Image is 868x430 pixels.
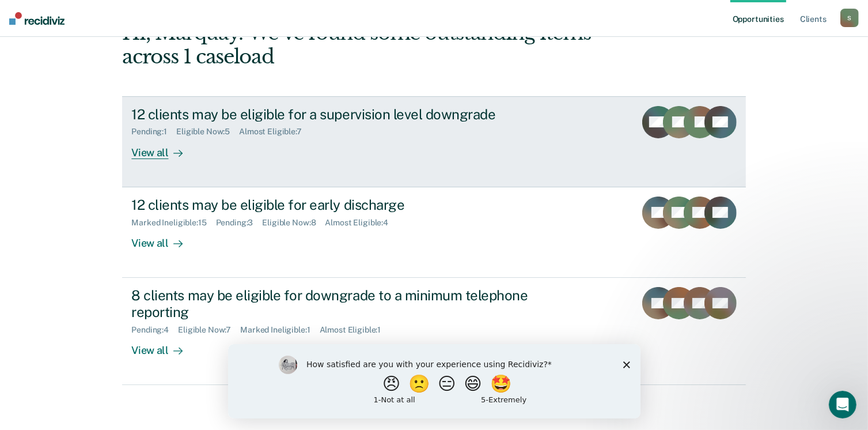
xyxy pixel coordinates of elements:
div: Pending : 4 [131,325,178,335]
iframe: Intercom live chat [829,391,856,418]
div: Marked Ineligible : 1 [240,325,319,335]
div: 8 clients may be eligible for downgrade to a minimum telephone reporting [131,287,536,320]
div: Pending : 3 [216,218,263,228]
div: 12 clients may be eligible for a supervision level downgrade [131,106,536,123]
div: Almost Eligible : 1 [320,325,391,335]
div: Eligible Now : 5 [176,127,239,137]
div: Pending : 1 [131,127,176,137]
div: View all [131,227,196,250]
a: 12 clients may be eligible for a supervision level downgradePending:1Eligible Now:5Almost Eligibl... [122,96,745,187]
div: View all [131,334,196,357]
a: 12 clients may be eligible for early dischargeMarked Ineligible:15Pending:3Eligible Now:8Almost E... [122,187,745,278]
button: S [840,9,859,27]
a: 8 clients may be eligible for downgrade to a minimum telephone reportingPending:4Eligible Now:7Ma... [122,278,745,385]
div: 12 clients may be eligible for early discharge [131,197,536,213]
iframe: Survey by Kim from Recidiviz [228,344,640,418]
div: Hi, Marquay. We’ve found some outstanding items across 1 caseload [122,21,621,69]
div: Marked Ineligible : 15 [131,218,215,228]
div: Almost Eligible : 4 [325,218,397,228]
div: Almost Eligible : 7 [239,127,311,137]
div: View all [131,137,196,159]
div: Eligible Now : 8 [262,218,325,228]
div: Eligible Now : 7 [178,325,240,335]
img: Recidiviz [9,12,65,25]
